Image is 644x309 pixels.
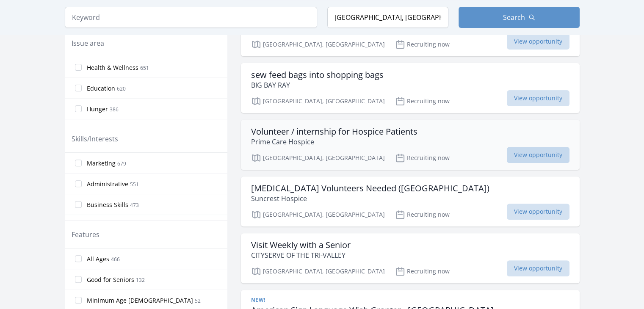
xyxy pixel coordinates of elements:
input: Marketing 679 [75,160,82,166]
span: Hunger [87,105,108,113]
span: 473 [130,201,139,209]
span: Health & Wellness [87,63,138,72]
h3: Visit Weekly with a Senior [251,240,351,250]
p: [GEOGRAPHIC_DATA], [GEOGRAPHIC_DATA] [251,39,385,50]
input: Hunger 386 [75,105,82,112]
span: Search [503,12,525,22]
a: [MEDICAL_DATA] Volunteers Needed ([GEOGRAPHIC_DATA]) Suncrest Hospice [GEOGRAPHIC_DATA], [GEOGRAP... [241,177,580,226]
span: All Ages [87,255,109,263]
span: 679 [117,160,126,167]
input: Good for Seniors 132 [75,276,82,283]
p: Prime Care Hospice [251,137,417,147]
legend: Issue area [72,38,104,48]
p: [GEOGRAPHIC_DATA], [GEOGRAPHIC_DATA] [251,96,385,106]
legend: Features [72,229,100,240]
a: Volunteer / internship for Hospice Patients Prime Care Hospice [GEOGRAPHIC_DATA], [GEOGRAPHIC_DAT... [241,120,580,170]
p: Recruiting now [395,210,450,220]
p: Recruiting now [395,266,450,276]
span: Good for Seniors [87,276,134,284]
input: All Ages 466 [75,255,82,262]
span: View opportunity [507,260,569,276]
a: Visit Weekly with a Senior CITYSERVE OF THE TRI-VALLEY [GEOGRAPHIC_DATA], [GEOGRAPHIC_DATA] Recru... [241,233,580,283]
p: CITYSERVE OF THE TRI-VALLEY [251,250,351,260]
button: Search [459,7,580,28]
input: Business Skills 473 [75,201,82,208]
span: New! [251,297,265,303]
p: [GEOGRAPHIC_DATA], [GEOGRAPHIC_DATA] [251,153,385,163]
span: 466 [111,256,120,263]
span: 132 [136,276,145,284]
input: Education 620 [75,85,82,91]
input: Minimum Age [DEMOGRAPHIC_DATA] 52 [75,297,82,303]
p: Suncrest Hospice [251,193,489,204]
input: Keyword [65,7,317,28]
p: Recruiting now [395,39,450,50]
span: View opportunity [507,33,569,50]
input: Location [327,7,448,28]
legend: Skills/Interests [72,134,118,144]
span: Business Skills [87,201,128,209]
input: Health & Wellness 651 [75,64,82,71]
span: 551 [130,181,139,188]
span: Administrative [87,180,128,188]
p: [GEOGRAPHIC_DATA], [GEOGRAPHIC_DATA] [251,266,385,276]
span: 620 [117,85,126,92]
span: 651 [140,64,149,72]
span: 52 [195,297,201,304]
p: Recruiting now [395,96,450,106]
h3: [MEDICAL_DATA] Volunteers Needed ([GEOGRAPHIC_DATA]) [251,183,489,193]
span: View opportunity [507,147,569,163]
span: Marketing [87,159,116,168]
span: 386 [110,106,119,113]
p: Recruiting now [395,153,450,163]
span: Education [87,84,115,93]
p: [GEOGRAPHIC_DATA], [GEOGRAPHIC_DATA] [251,210,385,220]
span: Minimum Age [DEMOGRAPHIC_DATA] [87,296,193,305]
span: View opportunity [507,90,569,106]
span: View opportunity [507,204,569,220]
a: sew feed bags into shopping bags BIG BAY RAY [GEOGRAPHIC_DATA], [GEOGRAPHIC_DATA] Recruiting now ... [241,63,580,113]
h3: sew feed bags into shopping bags [251,70,384,80]
input: Administrative 551 [75,180,82,187]
p: BIG BAY RAY [251,80,384,90]
h3: Volunteer / internship for Hospice Patients [251,127,417,137]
